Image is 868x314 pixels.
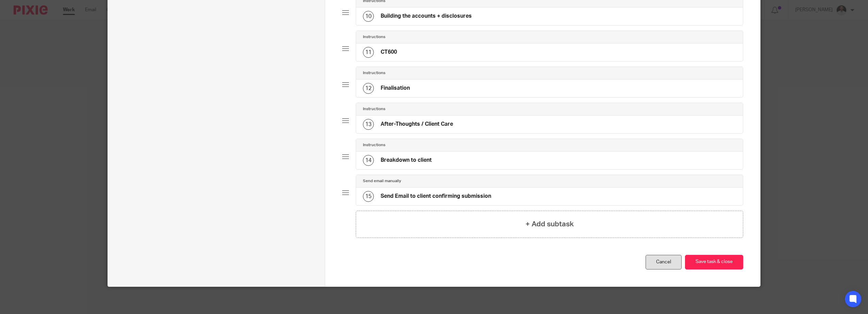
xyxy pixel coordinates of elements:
[381,121,453,128] h4: After-Thoughts / Client Care
[363,142,385,148] h4: Instructions
[646,255,682,269] a: Cancel
[363,34,385,40] h4: Instructions
[363,155,374,166] div: 14
[363,191,374,202] div: 15
[381,157,432,164] h4: Breakdown to client
[381,13,472,20] h4: Building the accounts + disclosures
[363,178,401,184] h4: Send email manually
[363,11,374,22] div: 10
[363,106,385,112] h4: Instructions
[685,255,743,269] button: Save task & close
[363,119,374,130] div: 13
[381,193,491,200] h4: Send Email to client confirming submission
[363,70,385,76] h4: Instructions
[381,85,410,92] h4: Finalisation
[525,219,574,229] h4: + Add subtask
[363,47,374,58] div: 11
[381,49,397,56] h4: CT600
[363,83,374,94] div: 12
